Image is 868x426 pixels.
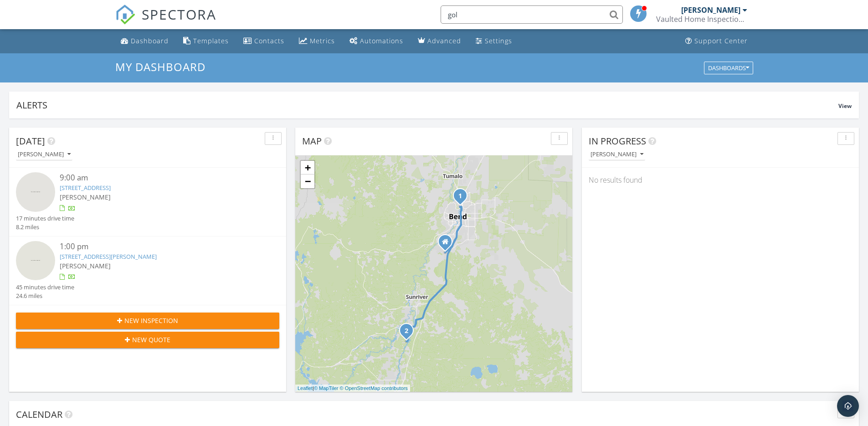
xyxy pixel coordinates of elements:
div: Contacts [254,36,284,45]
img: The Best Home Inspection Software - Spectora [115,5,135,25]
a: Settings [472,33,516,50]
div: 1:00 pm [60,241,257,252]
div: 17130 Mayfield Dr, Bend, OR 97707 [406,330,412,336]
div: Vaulted Home Inspection Services LLC [656,15,747,24]
div: Dashboard [131,36,169,45]
a: [STREET_ADDRESS] [60,184,111,192]
div: Metrics [310,36,335,45]
span: In Progress [589,135,646,147]
div: No results found [582,168,859,192]
img: streetview [16,241,55,280]
div: Automations [360,36,403,45]
span: New Quote [132,335,170,344]
a: Zoom in [301,161,314,175]
a: Support Center [682,33,751,50]
div: Advanced [427,36,461,45]
div: | [295,385,410,392]
span: SPECTORA [142,5,216,24]
div: [PERSON_NAME] [591,151,643,158]
div: Templates [193,36,229,45]
a: Metrics [295,33,339,50]
span: My Dashboard [115,59,205,74]
span: [PERSON_NAME] [60,193,111,201]
a: Automations (Basic) [346,33,407,50]
a: SPECTORA [115,12,216,31]
div: [PERSON_NAME] [681,5,740,15]
button: [PERSON_NAME] [589,149,645,161]
i: 1 [458,193,462,200]
img: streetview [16,172,55,211]
span: View [838,102,852,110]
input: Search everything... [441,5,623,24]
a: © OpenStreetMap contributors [340,385,408,391]
div: Alerts [16,99,838,111]
span: Map [302,135,322,147]
button: Dashboards [704,62,753,74]
div: 3035 NW Golf View Dr, Bend, OR 97701 [460,195,466,201]
div: 17 minutes drive time [16,214,74,223]
a: Leaflet [298,385,313,391]
span: [DATE] [16,135,45,147]
div: 8.2 miles [16,223,74,231]
div: 24.6 miles [16,292,74,300]
button: New Quote [16,332,279,348]
span: Calendar [16,408,62,421]
div: [PERSON_NAME] [18,151,71,158]
div: 9:00 am [60,172,257,184]
span: New Inspection [124,316,178,325]
a: [STREET_ADDRESS][PERSON_NAME] [60,252,157,261]
div: Open Intercom Messenger [837,395,859,417]
div: 60048 Hopi Rd, Bend Deschutes 97702 [445,241,451,247]
a: Advanced [414,33,465,50]
div: Dashboards [708,65,749,71]
a: 1:00 pm [STREET_ADDRESS][PERSON_NAME] [PERSON_NAME] 45 minutes drive time 24.6 miles [16,241,279,300]
button: [PERSON_NAME] [16,149,72,161]
a: Zoom out [301,175,314,188]
div: Settings [485,36,512,45]
a: 9:00 am [STREET_ADDRESS] [PERSON_NAME] 17 minutes drive time 8.2 miles [16,172,279,231]
a: Dashboard [117,33,172,50]
a: Contacts [240,33,288,50]
a: Templates [180,33,232,50]
button: New Inspection [16,313,279,329]
div: 45 minutes drive time [16,283,74,292]
div: Support Center [694,36,748,45]
span: [PERSON_NAME] [60,262,111,270]
i: 2 [405,328,408,334]
a: © MapTiler [314,385,339,391]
